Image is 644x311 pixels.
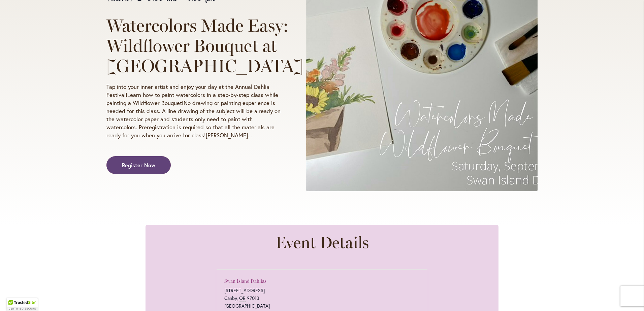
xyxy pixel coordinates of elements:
[239,295,246,302] abbr: Oregon
[247,295,259,301] span: 97013
[224,287,265,293] span: [STREET_ADDRESS]
[224,278,266,284] a: Swan Island Dahlias
[106,15,303,76] span: Watercolors Made Easy: Wildflower Bouquet at [GEOGRAPHIC_DATA]
[122,161,155,169] span: Register Now
[224,295,237,301] span: Canby
[106,83,281,139] p: Tap into your inner artist and enjoy your day at the Annual Dahlia Festival!Learn how to paint wa...
[154,233,490,252] h2: Event Details
[224,302,420,310] span: [GEOGRAPHIC_DATA]
[5,287,24,306] iframe: Launch Accessibility Center
[237,295,238,301] span: ,
[106,156,171,174] a: Register Now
